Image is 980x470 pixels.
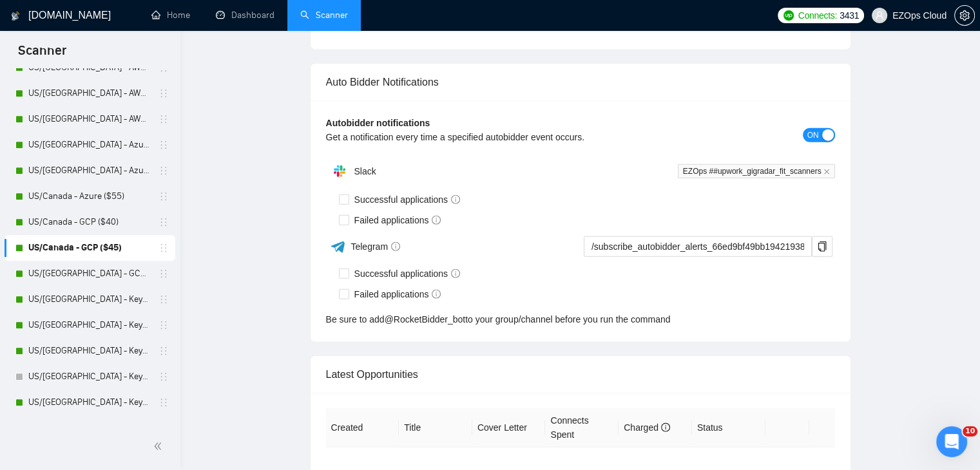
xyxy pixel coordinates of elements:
[692,408,765,447] th: Status
[432,216,441,225] span: info-circle
[159,346,169,356] span: holder
[8,41,77,68] span: Scanner
[391,242,400,251] span: info-circle
[159,397,169,408] span: holder
[159,191,169,202] span: holder
[954,10,975,21] a: setting
[451,269,460,278] span: info-circle
[28,209,151,235] a: US/Canada - GCP ($40)
[28,364,151,390] a: US/[GEOGRAPHIC_DATA] - Keywords (Others) ($40)
[955,10,974,21] span: setting
[330,239,346,255] img: ww3wtPAAAAAElFTkSuQmCC
[159,294,169,305] span: holder
[678,164,835,178] span: EZOps ##upwork_gigradar_fit_scanners
[936,426,967,457] iframe: Intercom live chat
[28,287,151,312] a: US/[GEOGRAPHIC_DATA] - Keywords ($40)
[159,371,169,382] span: holder
[159,243,169,253] span: holder
[354,166,376,176] span: Slack
[159,268,169,279] span: holder
[875,11,884,20] span: user
[840,8,859,23] span: 3431
[326,64,835,100] div: Auto Bidder Notifications
[28,106,151,132] a: US/[GEOGRAPHIC_DATA] - AWS ($55)
[349,267,466,281] span: Successful applications
[28,80,151,106] a: US/[GEOGRAPHIC_DATA] - AWS ($45)
[798,8,837,23] span: Connects:
[326,118,430,128] b: Autobidder notifications
[11,6,20,26] img: logo
[661,423,670,432] span: info-circle
[28,261,151,287] a: US/[GEOGRAPHIC_DATA] - GCP ($55)
[326,130,708,144] div: Get a notification every time a specified autobidder event occurs.
[159,88,169,99] span: holder
[28,390,151,415] a: US/[GEOGRAPHIC_DATA] - Keywords (Others) ($45)
[159,165,169,176] span: holder
[954,5,975,26] button: setting
[545,408,619,447] th: Connects Spent
[28,415,151,441] a: US/[GEOGRAPHIC_DATA] - Keywords (Others) ($55)
[349,287,447,301] span: Failed applications
[807,128,819,142] span: ON
[28,158,151,183] a: US/[GEOGRAPHIC_DATA] - Azure ($45)
[159,320,169,330] span: holder
[300,10,348,21] a: searchScanner
[159,217,169,227] span: holder
[28,183,151,209] a: US/Canada - Azure ($55)
[326,312,835,326] div: Be sure to add to your group/channel before you run the command
[812,241,832,252] span: copy
[451,195,460,204] span: info-circle
[326,356,835,393] div: Latest Opportunities
[472,408,546,447] th: Cover Letter
[823,169,830,175] span: close
[326,408,399,447] th: Created
[349,193,466,207] span: Successful applications
[28,312,151,338] a: US/[GEOGRAPHIC_DATA] - Keywords ($45)
[385,312,466,326] a: @RocketBidder_bot
[216,10,274,21] a: dashboardDashboard
[351,241,400,252] span: Telegram
[963,426,977,437] span: 10
[327,158,352,184] img: hpQkSZIkSZIkSZIkSZIkSZIkSZIkSZIkSZIkSZIkSZIkSZIkSZIkSZIkSZIkSZIkSZIkSZIkSZIkSZIkSZIkSZIkSZIkSZIkS...
[783,10,794,21] img: upwork-logo.png
[153,440,166,453] span: double-left
[151,10,190,21] a: homeHome
[624,422,670,433] span: Charged
[28,235,151,261] a: US/Canada - GCP ($45)
[28,338,151,364] a: US/[GEOGRAPHIC_DATA] - Keywords ($55)
[28,132,151,158] a: US/[GEOGRAPHIC_DATA] - Azure ($40)
[159,114,169,124] span: holder
[349,213,447,227] span: Failed applications
[159,140,169,150] span: holder
[399,408,472,447] th: Title
[812,236,832,257] button: copy
[432,290,441,299] span: info-circle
